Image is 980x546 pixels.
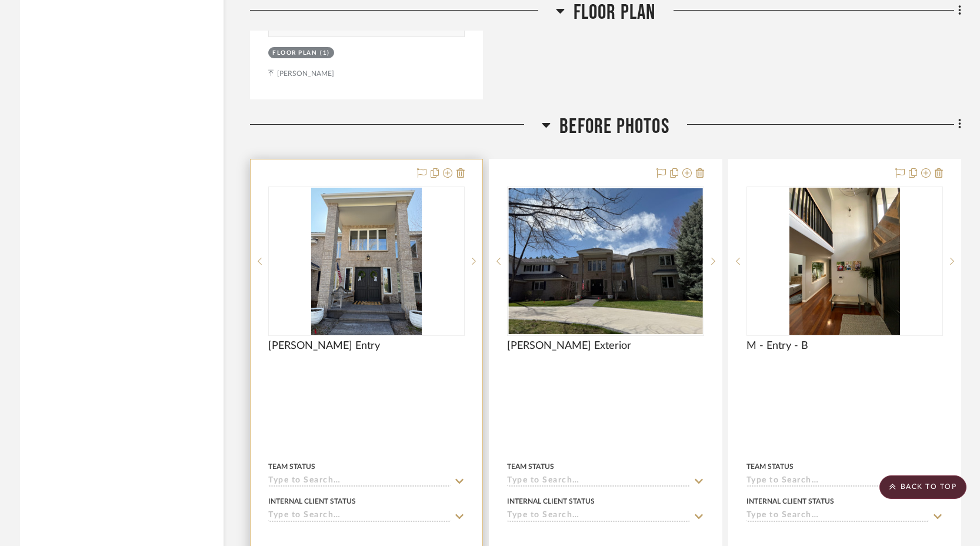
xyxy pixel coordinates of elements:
[507,339,631,352] span: [PERSON_NAME] Exterior
[746,476,929,487] input: Type to Search…
[320,49,330,58] div: (1)
[268,496,356,507] div: Internal Client Status
[272,49,317,58] div: Floor Plan
[507,476,689,487] input: Type to Search…
[508,187,703,335] div: 0
[268,476,451,487] input: Type to Search…
[559,114,669,139] span: Before Photos
[746,461,794,472] div: Team Status
[879,475,966,499] scroll-to-top-button: BACK TO TOP
[268,461,315,472] div: Team Status
[268,511,451,522] input: Type to Search…
[268,339,380,352] span: [PERSON_NAME] Entry
[746,511,929,522] input: Type to Search…
[311,188,422,335] img: Rogers Entry
[746,496,834,507] div: Internal Client Status
[507,496,595,507] div: Internal Client Status
[507,461,554,472] div: Team Status
[507,511,689,522] input: Type to Search…
[746,339,808,352] span: M - Entry - B
[789,188,900,335] img: M - Entry - B
[508,188,702,334] img: Rogers Exterior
